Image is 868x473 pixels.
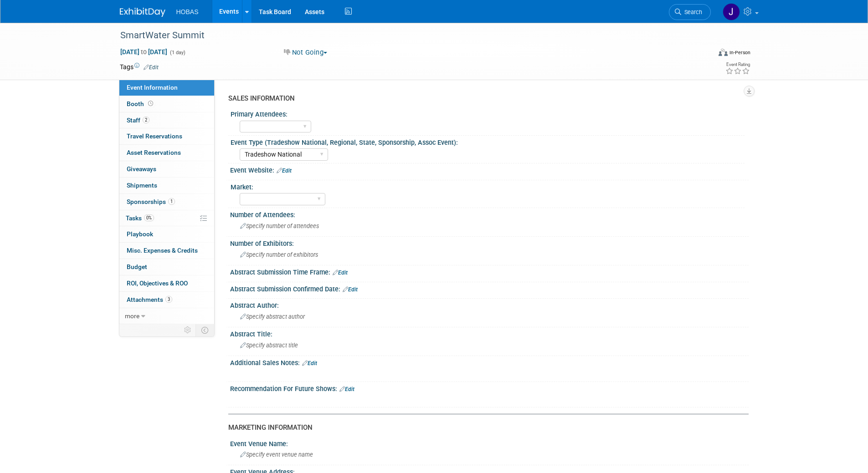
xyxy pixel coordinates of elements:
a: Playbook [119,226,214,242]
a: Travel Reservations [119,128,214,144]
span: Staff [127,117,149,124]
a: Search [669,4,711,20]
a: Staff2 [119,112,214,128]
div: In-Person [729,49,750,56]
div: Market: [231,180,745,192]
td: Tags [120,62,159,71]
span: Tasks [126,214,154,222]
span: Sponsorships [127,198,175,205]
a: Budget [119,259,214,275]
div: Event Format [657,47,751,61]
span: [DATE] [DATE] [120,48,168,56]
a: Event Information [119,80,214,96]
a: Tasks0% [119,210,214,226]
div: SALES INFORMATION [228,94,742,103]
div: Abstract Submission Confirmed Date: [230,282,749,294]
a: Giveaways [119,161,214,177]
span: Specify abstract title [240,342,298,349]
div: Abstract Title: [230,327,749,339]
span: 3 [165,296,172,303]
a: Edit [144,64,159,71]
a: Shipments [119,178,214,193]
span: Shipments [127,182,157,189]
span: Specify number of attendees [240,223,319,229]
td: Personalize Event Tab Strip [180,324,196,336]
div: SmartWater Summit [117,27,697,44]
span: Specify event venue name [240,451,313,458]
span: Booth [127,100,155,107]
div: Recommendation For Future Shows: [230,382,749,394]
button: Not Going [281,48,331,57]
div: Abstract Author: [230,299,749,310]
span: 0% [144,214,154,221]
a: more [119,308,214,324]
a: Edit [343,286,358,293]
span: (1 day) [169,50,185,56]
span: Giveaways [127,165,156,173]
div: Abstract Submission Time Frame: [230,265,749,277]
span: more [125,312,139,320]
span: 2 [143,117,149,123]
div: Event Type (Tradeshow National, Regional, State, Sponsorship, Assoc Event): [231,136,745,147]
span: Specify number of exhibitors [240,251,318,258]
span: Travel Reservations [127,132,182,140]
a: Edit [333,270,348,276]
span: Asset Reservations [127,149,181,156]
img: Jamie Coe [723,3,740,20]
a: Asset Reservations [119,145,214,161]
span: Event Information [127,84,178,91]
span: HOBAS [176,8,199,15]
span: Search [681,9,702,15]
span: Specify abstract author [240,313,305,320]
a: Misc. Expenses & Credits [119,243,214,259]
span: Playbook [127,230,153,238]
div: Additional Sales Notes: [230,356,749,368]
div: MARKETING INFORMATION [228,423,742,432]
span: ROI, Objectives & ROO [127,280,188,287]
div: Number of Attendees: [230,208,749,219]
a: Sponsorships1 [119,194,214,210]
div: Primary Attendees: [231,107,745,119]
div: Number of Exhibitors: [230,237,749,248]
a: Edit [339,386,354,392]
span: Booth not reserved yet [146,100,155,107]
span: Misc. Expenses & Credits [127,247,198,254]
div: Event Rating [725,62,750,67]
a: Attachments3 [119,292,214,308]
span: Attachments [127,296,172,303]
a: Edit [277,168,292,174]
img: ExhibitDay [120,8,165,17]
td: Toggle Event Tabs [195,324,214,336]
a: Edit [302,360,317,366]
div: Event Website: [230,163,749,175]
img: Format-Inperson.png [719,49,728,56]
span: 1 [168,198,175,205]
a: ROI, Objectives & ROO [119,275,214,291]
div: Event Venue Name: [230,437,749,448]
span: Budget [127,263,147,270]
span: to [139,48,148,56]
a: Booth [119,96,214,112]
